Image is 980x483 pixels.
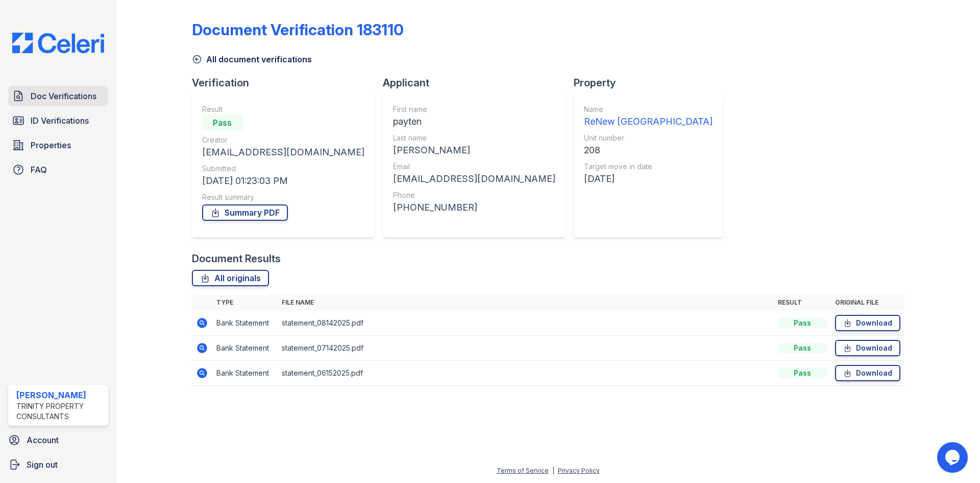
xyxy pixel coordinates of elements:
[835,315,900,331] a: Download
[584,162,713,172] div: Target move in date
[192,20,404,39] div: Document Verification 183110
[16,389,104,401] div: [PERSON_NAME]
[212,361,278,386] td: Bank Statement
[778,343,827,353] div: Pass
[8,135,108,155] a: Properties
[192,270,269,286] a: All originals
[4,454,112,475] a: Sign out
[8,159,108,180] a: FAQ
[8,86,108,106] a: Doc Verifications
[393,133,555,143] div: Last name
[202,145,364,159] div: [EMAIL_ADDRESS][DOMAIN_NAME]
[192,76,383,90] div: Verification
[831,294,904,311] th: Original file
[584,133,713,143] div: Unit number
[835,340,900,356] a: Download
[202,104,364,114] div: Result
[31,164,47,176] span: FAQ
[584,114,713,129] div: ReNew [GEOGRAPHIC_DATA]
[383,76,574,90] div: Applicant
[31,114,89,127] span: ID Verifications
[393,190,555,200] div: Phone
[558,467,600,474] a: Privacy Policy
[192,53,312,65] a: All document verifications
[202,192,364,202] div: Result summary
[202,174,364,188] div: [DATE] 01:23:03 PM
[192,251,281,266] div: Document Results
[31,90,96,102] span: Doc Verifications
[202,204,288,221] a: Summary PDF
[202,135,364,145] div: Creator
[778,368,827,378] div: Pass
[393,200,555,215] div: [PHONE_NUMBER]
[202,114,243,131] div: Pass
[778,318,827,328] div: Pass
[212,336,278,361] td: Bank Statement
[31,139,71,151] span: Properties
[393,104,555,114] div: First name
[584,172,713,186] div: [DATE]
[16,401,104,422] div: Trinity Property Consultants
[4,430,112,450] a: Account
[393,172,555,186] div: [EMAIL_ADDRESS][DOMAIN_NAME]
[835,365,900,381] a: Download
[584,104,713,129] a: Name ReNew [GEOGRAPHIC_DATA]
[278,336,774,361] td: statement_07142025.pdf
[202,164,364,174] div: Submitted
[27,458,58,471] span: Sign out
[278,294,774,311] th: File name
[552,467,554,474] div: |
[393,143,555,157] div: [PERSON_NAME]
[574,76,731,90] div: Property
[8,110,108,131] a: ID Verifications
[393,162,555,172] div: Email
[212,311,278,336] td: Bank Statement
[584,104,713,114] div: Name
[212,294,278,311] th: Type
[497,467,549,474] a: Terms of Service
[278,361,774,386] td: statement_06152025.pdf
[27,434,59,446] span: Account
[774,294,831,311] th: Result
[937,442,970,473] iframe: chat widget
[393,114,555,129] div: payten
[278,311,774,336] td: statement_08142025.pdf
[4,33,112,53] img: CE_Logo_Blue-a8612792a0a2168367f1c8372b55b34899dd931a85d93a1a3d3e32e68fde9ad4.png
[584,143,713,157] div: 208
